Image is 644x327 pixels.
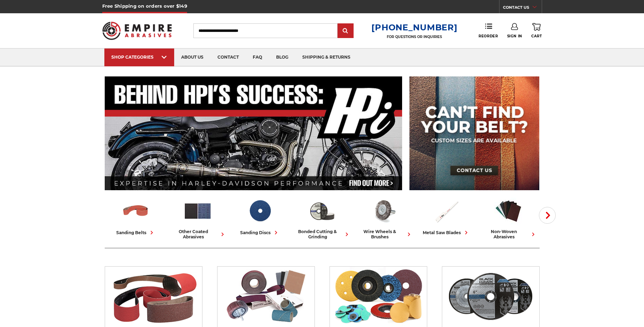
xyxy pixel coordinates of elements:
[108,267,199,326] img: Sanding Belts
[479,34,498,38] span: Reorder
[102,17,172,44] img: Empire Abrasives
[183,196,212,225] img: Other Coated Abrasives
[170,196,226,239] a: other coated abrasives
[240,229,280,236] div: sanding discs
[246,49,269,66] a: faq
[356,196,413,239] a: wire wheels & brushes
[116,229,155,236] div: sanding belts
[294,229,350,239] div: bonded cutting & grinding
[479,23,498,38] a: Reorder
[210,49,246,66] a: contact
[507,34,522,38] span: Sign In
[121,196,150,225] img: Sanding Belts
[531,23,542,38] a: Cart
[445,267,536,326] img: Bonded Cutting & Grinding
[269,49,295,66] a: blog
[295,49,357,66] a: shipping & returns
[409,76,539,190] img: promo banner for custom belts.
[418,196,475,236] a: metal saw blades
[503,3,542,13] a: CONTACT US
[423,229,470,236] div: metal saw blades
[221,267,311,326] img: Other Coated Abrasives
[480,229,537,239] div: non-woven abrasives
[111,54,167,60] div: SHOP CATEGORIES
[108,196,164,236] a: sanding belts
[531,34,542,38] span: Cart
[170,229,226,239] div: other coated abrasives
[232,196,288,236] a: sanding discs
[370,196,399,225] img: Wire Wheels & Brushes
[371,35,457,39] p: FOR QUESTIONS OR INQUIRIES
[339,24,353,38] input: Submit
[539,207,556,224] button: Next
[245,196,274,225] img: Sanding Discs
[480,196,537,239] a: non-woven abrasives
[371,22,457,32] a: [PHONE_NUMBER]
[294,196,350,239] a: bonded cutting & grinding
[432,196,461,225] img: Metal Saw Blades
[494,196,523,225] img: Non-woven Abrasives
[174,49,210,66] a: about us
[333,267,423,326] img: Sanding Discs
[105,76,402,190] img: Banner for an interview featuring Horsepower Inc who makes Harley performance upgrades featured o...
[308,196,336,225] img: Bonded Cutting & Grinding
[356,229,413,239] div: wire wheels & brushes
